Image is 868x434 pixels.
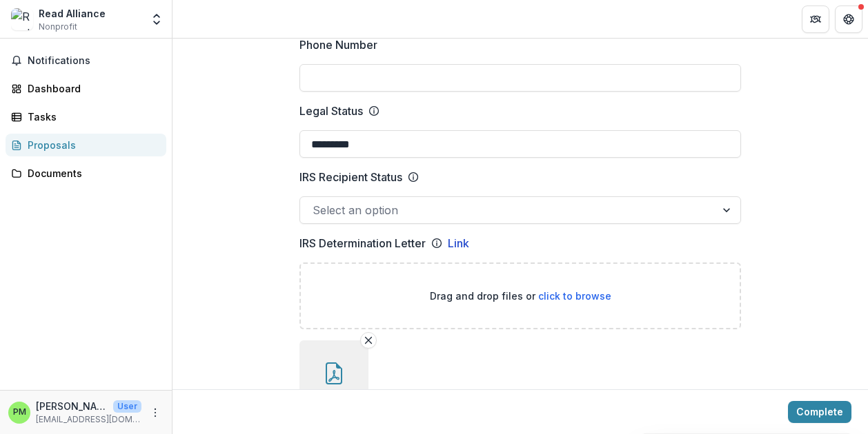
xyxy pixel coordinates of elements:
[6,50,166,72] button: Notifications
[28,166,155,180] div: Documents
[6,105,166,128] a: Tasks
[299,340,368,431] div: Remove File501 C 3 Read Alliance.pdf
[113,400,141,413] p: User
[835,6,862,33] button: Get Help
[36,413,141,426] p: [EMAIL_ADDRESS][DOMAIN_NAME]
[11,8,33,30] img: Read Alliance
[448,235,469,251] a: Link
[147,6,166,33] button: Open entity switcher
[299,37,377,53] p: Phone Number
[299,169,402,185] p: IRS Recipient Status
[36,399,108,413] p: [PERSON_NAME]
[28,110,155,124] div: Tasks
[802,6,829,33] button: Partners
[430,289,611,303] p: Drag and drop files or
[28,138,155,152] div: Proposals
[39,21,77,33] span: Nonprofit
[6,77,166,100] a: Dashboard
[6,134,166,156] a: Proposals
[39,6,106,21] div: Read Alliance
[6,162,166,185] a: Documents
[28,55,161,67] span: Notifications
[147,404,164,421] button: More
[299,235,426,251] p: IRS Determination Letter
[538,290,611,302] span: click to browse
[299,103,363,119] p: Legal Status
[13,408,26,417] div: Patricia MacLean
[28,81,155,96] div: Dashboard
[360,332,377,349] button: Remove File
[788,401,851,423] button: Complete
